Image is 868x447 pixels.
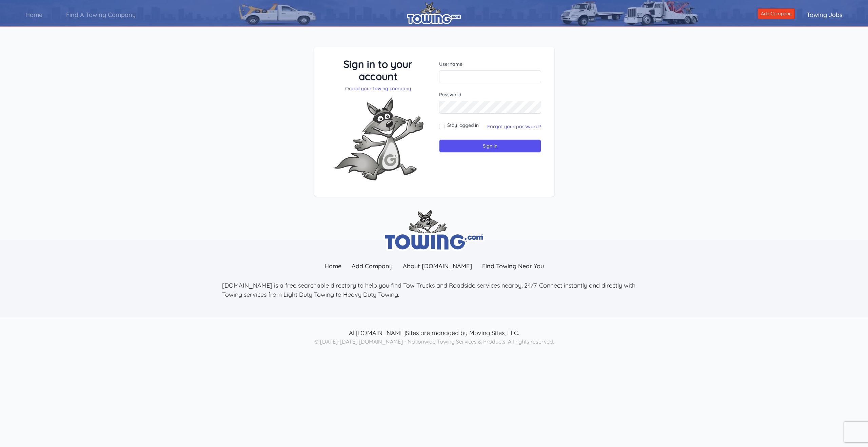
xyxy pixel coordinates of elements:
[439,61,541,67] label: Username
[487,123,541,130] a: Forgot your password?
[222,328,646,337] p: All Sites are managed by Moving Sites, LLC.
[439,91,541,98] label: Password
[398,259,477,273] a: About [DOMAIN_NAME]
[327,92,429,186] img: Fox-Excited.png
[327,85,429,92] p: Or
[347,259,398,273] a: Add Company
[439,139,541,153] input: Sign in
[319,259,347,273] a: Home
[54,5,147,24] a: Find A Towing Company
[327,58,429,82] h3: Sign in to your account
[795,5,854,24] a: Towing Jobs
[447,122,479,129] label: Stay logged in
[407,2,461,24] img: logo.png
[314,338,554,345] span: © [DATE]-[DATE] [DOMAIN_NAME] - Nationwide Towing Services & Products. All rights reserved.
[477,259,549,273] a: Find Towing Near You
[356,329,406,337] a: [DOMAIN_NAME]
[222,281,646,299] p: [DOMAIN_NAME] is a free searchable directory to help you find Tow Trucks and Roadside services ne...
[383,210,485,251] img: towing
[14,5,54,24] a: Home
[758,8,795,19] a: Add Company
[351,85,411,92] a: add your towing company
